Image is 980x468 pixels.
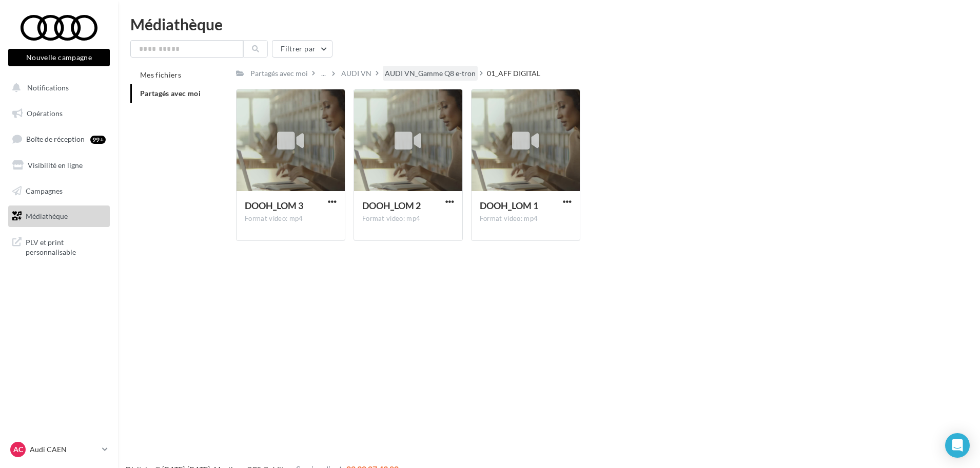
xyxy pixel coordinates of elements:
[362,214,454,223] div: Format video: mp4
[140,70,181,79] span: Mes fichiers
[272,40,332,58] button: Filtrer par
[385,68,476,79] div: AUDI VN_Gamme Q8 e-tron
[26,135,85,143] span: Boîte de réception
[480,200,538,211] span: DOOH_LOM 1
[26,212,68,220] span: Médiathèque
[6,155,112,176] a: Visibilité en ligne
[140,89,201,98] span: Partagés avec moi
[27,83,69,92] span: Notifications
[8,440,110,459] a: AC Audi CAEN
[6,231,112,261] a: PLV et print personnalisable
[28,161,83,170] span: Visibilité en ligne
[6,77,108,99] button: Notifications
[8,49,110,66] button: Nouvelle campagne
[487,68,540,79] div: 01_AFF DIGITAL
[6,180,112,202] a: Campagnes
[250,68,308,79] div: Partagés avec moi
[245,214,337,223] div: Format video: mp4
[26,235,106,257] span: PLV et print personnalisable
[13,444,23,455] span: AC
[6,205,112,227] a: Médiathèque
[319,66,328,81] div: ...
[341,68,371,79] div: AUDI VN
[945,433,970,458] div: Open Intercom Messenger
[26,186,63,195] span: Campagnes
[362,200,421,211] span: DOOH_LOM 2
[30,444,98,455] p: Audi CAEN
[130,16,968,32] div: Médiathèque
[6,128,112,150] a: Boîte de réception99+
[245,200,303,211] span: DOOH_LOM 3
[90,136,106,144] div: 99+
[480,214,572,223] div: Format video: mp4
[6,103,112,124] a: Opérations
[27,109,63,118] span: Opérations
